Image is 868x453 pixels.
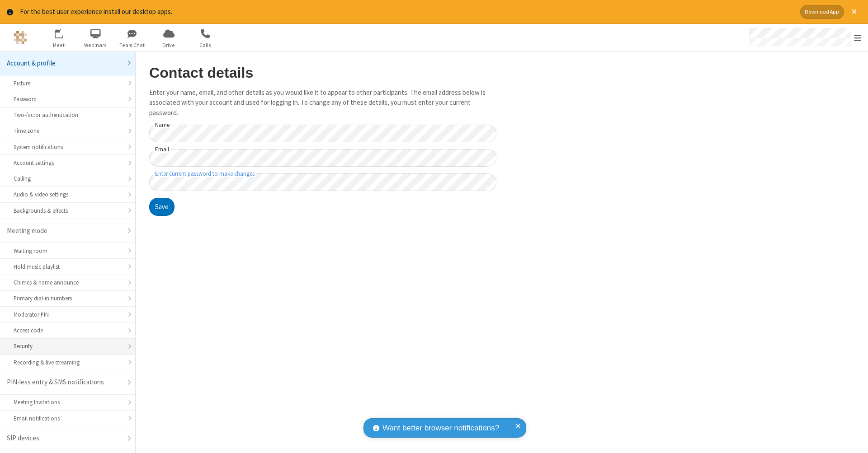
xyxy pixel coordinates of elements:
div: Meeting mode [7,226,122,236]
div: Picture [14,79,122,88]
div: Time zone [14,126,122,135]
button: Save [149,198,175,216]
span: Drive [152,41,186,49]
div: Waiting room [14,247,122,255]
h2: Contact details [149,65,496,81]
button: Download App [800,5,844,19]
input: Enter current password to make changes [149,173,496,191]
div: Meeting Invitations [14,398,122,406]
div: PIN-less entry & SMS notifications [7,377,122,388]
div: Moderator PIN [14,310,122,319]
input: Email [149,149,496,167]
button: Logo [3,24,37,51]
div: Backgrounds & effects [14,206,122,215]
div: Open menu [741,24,868,51]
div: 13 [60,29,68,36]
button: Close alert [847,5,861,19]
span: Meet [42,41,76,49]
span: Webinars [79,41,113,49]
span: Calls [189,41,222,49]
span: Want better browser notifications? [382,422,499,434]
div: SIP devices [7,433,122,444]
div: Primary dial-in numbers [14,294,122,303]
div: Security [14,342,122,350]
div: Access code [14,326,122,335]
span: Team Chat [115,41,149,49]
img: QA Selenium DO NOT DELETE OR CHANGE [14,31,27,44]
div: Two-factor authentication [14,111,122,119]
div: For the best user experience install our desktop apps. [20,7,793,17]
input: Name [149,125,496,142]
div: Audio & video settings [14,190,122,199]
div: Chimes & name announce [14,278,122,287]
div: Email notifications [14,414,122,423]
div: Recording & live streaming [14,358,122,367]
p: Enter your name, email, and other details as you would like it to appear to other participants. T... [149,88,496,118]
div: Account settings [14,159,122,167]
div: Hold music playlist [14,262,122,271]
div: Account & profile [7,58,122,69]
div: Password [14,95,122,103]
div: Calling [14,174,122,183]
div: System notifications [14,143,122,151]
